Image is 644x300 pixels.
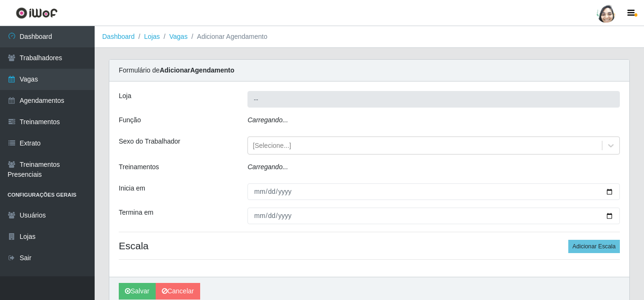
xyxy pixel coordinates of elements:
strong: Adicionar Agendamento [159,66,234,74]
button: Adicionar Escala [568,240,620,253]
a: Vagas [169,33,188,40]
label: Função [119,115,141,125]
label: Sexo do Trabalhador [119,136,180,146]
a: Lojas [144,33,159,40]
i: Carregando... [247,116,288,124]
li: Adicionar Agendamento [187,32,267,42]
label: Inicia em [119,183,145,193]
div: Formulário de [109,60,629,82]
button: Salvar [119,283,156,300]
div: [Selecione...] [253,141,291,151]
h4: Escala [119,240,620,252]
label: Termina em [119,208,153,218]
i: Carregando... [247,163,288,171]
input: 00/00/0000 [247,183,620,200]
a: Cancelar [156,283,200,300]
label: Treinamentos [119,162,159,172]
nav: breadcrumb [95,26,644,48]
input: 00/00/0000 [247,208,620,224]
label: Loja [119,91,131,101]
img: CoreUI Logo [16,7,58,19]
a: Dashboard [102,33,135,40]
